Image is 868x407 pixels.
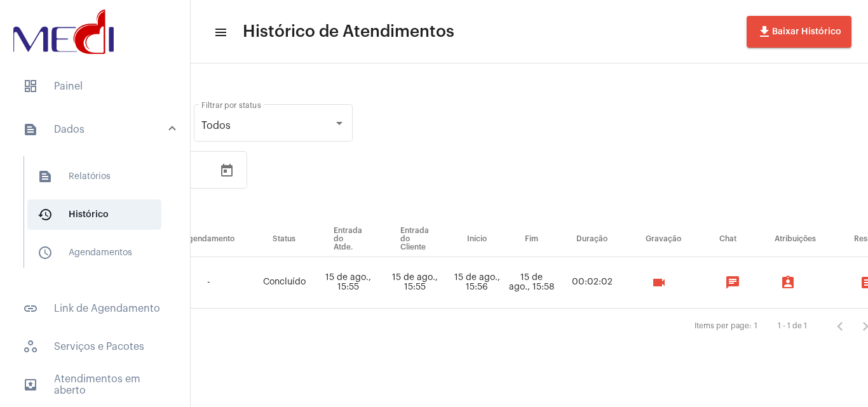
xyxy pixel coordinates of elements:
th: Agendamento [164,222,254,257]
button: Baixar Histórico [747,16,851,48]
span: Serviços e Pacotes [13,331,177,362]
span: sidenav icon [23,79,38,94]
span: Agendamentos [27,237,161,268]
img: d3a1b5fa-500b-b90f-5a1c-719c20e9830b.png [10,6,117,57]
mat-icon: assignment_ind [780,275,796,290]
div: Items per page: [695,322,752,330]
mat-icon: sidenav icon [23,122,38,137]
div: 1 [754,322,757,330]
th: Gravação [627,222,700,257]
mat-chip-list: selection [759,270,832,295]
th: Atribuições [756,222,835,257]
mat-icon: videocam [651,275,667,290]
th: Entrada do Cliente [381,222,448,257]
th: Entrada do Atde. [315,222,381,257]
span: Histórico [27,199,161,230]
mat-icon: sidenav icon [37,207,53,222]
th: Duração [557,222,627,257]
mat-icon: sidenav icon [37,169,53,184]
div: 1 - 1 de 1 [778,322,807,330]
span: Baixar Histórico [757,27,841,36]
td: 15 de ago., 15:58 [506,257,557,309]
span: sidenav icon [23,339,38,354]
button: Página anterior [827,314,853,339]
span: Link de Agendamento [13,293,177,324]
td: 00:02:02 [557,257,627,309]
mat-icon: chat [725,275,740,290]
th: Status [254,222,315,257]
span: Todos [201,121,231,131]
div: sidenav iconDados [8,150,190,286]
mat-icon: file_download [757,24,772,39]
mat-icon: sidenav icon [23,377,38,392]
span: Relatórios [27,161,161,192]
th: Chat [700,222,756,257]
mat-expansion-panel-header: sidenav iconDados [8,109,190,150]
td: 15 de ago., 15:55 [315,257,381,309]
mat-chip-list: selection [703,270,752,295]
span: Painel [13,71,177,102]
button: Open calendar [214,158,240,183]
th: Início [448,222,506,257]
td: - [164,257,254,309]
td: Concluído [254,257,315,309]
td: 15 de ago., 15:55 [381,257,448,309]
span: Atendimentos em aberto [13,370,177,400]
mat-icon: sidenav icon [37,245,53,260]
th: Fim [506,222,557,257]
td: 15 de ago., 15:56 [448,257,506,309]
mat-panel-title: Dados [23,122,170,137]
span: Histórico de Atendimentos [243,22,454,42]
mat-icon: sidenav icon [23,301,38,316]
mat-icon: sidenav icon [214,25,226,40]
mat-chip-list: selection [630,270,697,295]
